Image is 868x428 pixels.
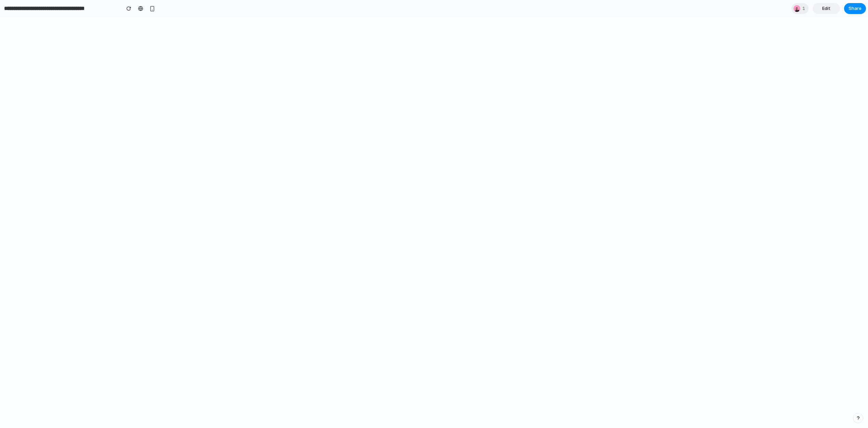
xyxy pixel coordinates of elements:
div: 1 [791,3,809,14]
button: Share [844,3,866,14]
span: Share [849,5,862,12]
span: 1 [802,5,807,12]
span: Edit [822,5,830,12]
a: Edit [813,3,840,14]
